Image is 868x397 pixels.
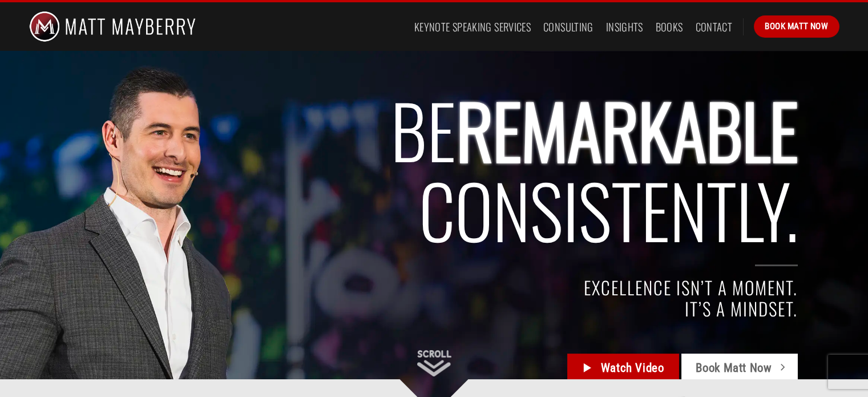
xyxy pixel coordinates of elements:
h4: EXCELLENCE ISN’T A MOMENT. [120,277,798,298]
span: Book Matt Now [765,19,828,33]
span: Book Matt Now [696,359,772,378]
a: Contact [696,17,733,37]
a: Insights [606,17,643,37]
span: REMARKABLE [456,75,798,183]
img: Scroll Down [417,350,451,376]
h2: BE [120,90,798,250]
h4: IT’S A MINDSET. [120,298,798,319]
a: Consulting [543,17,594,37]
a: Keynote Speaking Services [414,17,531,37]
a: Books [656,17,683,37]
a: Watch Video [567,354,679,383]
span: Consistently. [419,155,798,263]
a: Book Matt Now [681,354,798,383]
span: Watch Video [601,359,664,378]
img: Matt Mayberry [29,2,196,51]
a: Book Matt Now [754,15,839,37]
